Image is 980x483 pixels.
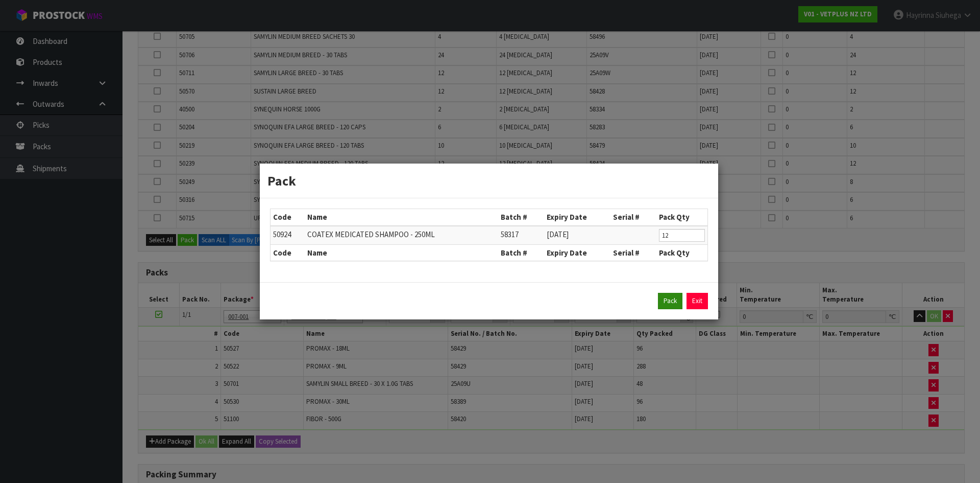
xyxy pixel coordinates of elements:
th: Code [271,244,305,261]
th: Pack Qty [656,244,707,261]
span: 50924 [273,229,291,239]
th: Name [305,244,498,261]
button: Pack [658,293,682,309]
th: Serial # [610,244,656,261]
a: Exit [687,293,708,309]
th: Name [305,209,498,225]
th: Batch # [498,244,544,261]
th: Batch # [498,209,544,225]
h3: Pack [267,171,710,190]
th: Code [271,209,305,225]
span: 58317 [501,229,519,239]
span: [DATE] [547,229,569,239]
span: COATEX MEDICATED SHAMPOO - 250ML [307,229,435,239]
th: Expiry Date [544,209,610,225]
th: Pack Qty [656,209,707,225]
th: Expiry Date [544,244,610,261]
th: Serial # [610,209,656,225]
